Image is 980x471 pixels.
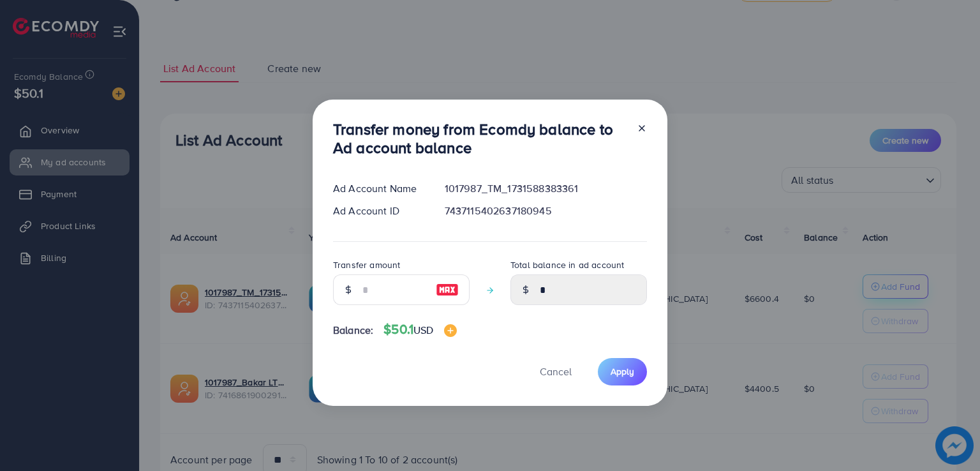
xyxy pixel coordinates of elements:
label: Transfer amount [333,258,400,271]
span: Balance: [333,323,373,338]
div: 1017987_TM_1731588383361 [434,181,657,196]
button: Apply [598,358,647,385]
img: image [444,324,457,337]
button: Cancel [524,358,588,385]
div: Ad Account Name [323,181,434,196]
h3: Transfer money from Ecomdy balance to Ad account balance [333,120,627,157]
img: image [436,282,459,297]
div: 7437115402637180945 [434,204,657,218]
h4: $50.1 [383,322,456,338]
span: Cancel [540,364,572,378]
span: USD [413,323,433,337]
label: Total balance in ad account [510,258,624,271]
div: Ad Account ID [323,204,434,218]
span: Apply [611,365,634,378]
